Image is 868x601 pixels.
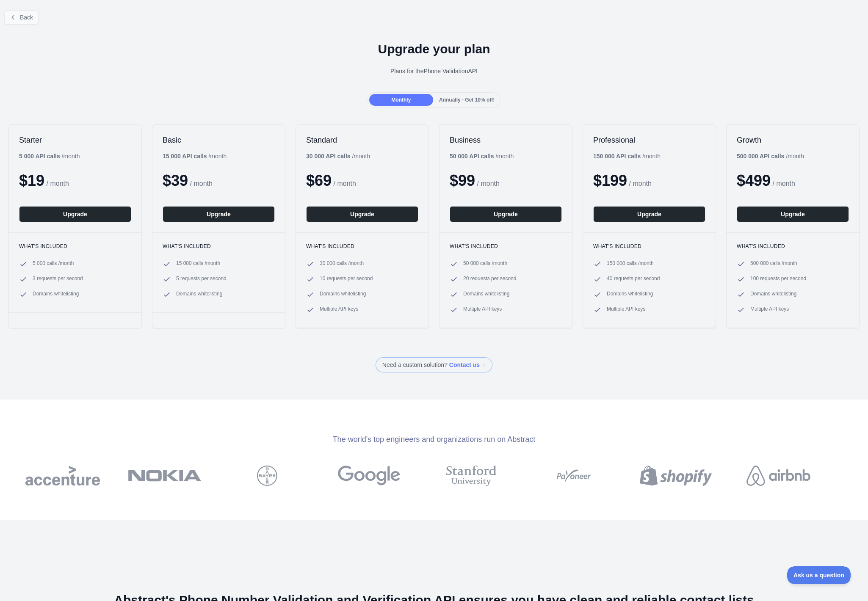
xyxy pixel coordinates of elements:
[450,153,494,160] b: 50 000 API calls
[306,135,418,145] h2: Standard
[306,153,351,160] b: 30 000 API calls
[593,153,641,160] b: 150 000 API calls
[450,152,514,160] div: / month
[450,135,562,145] h2: Business
[593,172,627,189] span: $ 199
[306,152,370,160] div: / month
[450,172,475,189] span: $ 99
[593,135,705,145] h2: Professional
[787,566,851,584] iframe: Toggle Customer Support
[593,152,661,160] div: / month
